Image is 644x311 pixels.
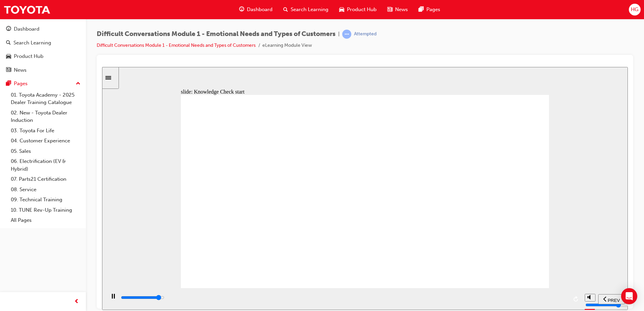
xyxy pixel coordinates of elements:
[8,126,83,136] a: 03. Toyota For Life
[338,30,340,38] span: |
[395,6,408,13] span: News
[14,66,27,74] div: News
[14,80,28,88] div: Pages
[496,221,523,243] nav: slide navigation
[413,3,446,16] a: pages-iconPages
[3,22,83,77] button: DashboardSearch LearningProduct HubNews
[3,37,83,49] a: Search Learning
[621,288,637,304] div: Open Intercom Messenger
[3,50,83,63] a: Product Hub
[483,235,527,241] input: volume
[387,5,392,14] span: news-icon
[8,174,83,184] a: 07. Parts21 Certification
[3,77,83,90] button: Pages
[3,64,83,76] a: News
[6,81,11,87] span: pages-icon
[97,42,256,48] a: Difficult Conversations Module 1 - Emotional Needs and Types of Customers
[3,227,15,238] button: play/pause
[6,26,11,32] span: guage-icon
[8,195,83,205] a: 09. Technical Training
[3,221,479,243] div: playback controls
[8,90,83,108] a: 01. Toyota Academy - 2025 Dealer Training Catalogue
[8,205,83,215] a: 10. TUNE Rev-Up Training
[8,215,83,226] a: All Pages
[354,31,377,37] div: Attempted
[8,146,83,157] a: 05. Sales
[262,42,312,49] li: eLearning Module View
[239,5,244,14] span: guage-icon
[74,298,79,306] span: prev-icon
[14,53,43,60] div: Product Hub
[247,6,272,13] span: Dashboard
[426,6,440,13] span: Pages
[8,156,83,174] a: 06. Electrification (EV & Hybrid)
[506,231,518,236] span: PREV
[76,79,80,88] span: up-icon
[419,5,424,14] span: pages-icon
[339,5,344,14] span: car-icon
[6,67,11,73] span: news-icon
[97,30,335,38] span: Difficult Conversations Module 1 - Emotional Needs and Types of Customers
[631,6,638,13] span: HG
[19,228,62,233] input: slide progress
[496,227,523,237] button: previous
[6,54,11,60] span: car-icon
[14,25,39,33] div: Dashboard
[283,5,288,14] span: search-icon
[347,6,377,13] span: Product Hub
[3,2,51,17] img: Trak
[3,23,83,35] a: Dashboard
[483,221,493,243] div: misc controls
[291,6,328,13] span: Search Learning
[8,136,83,146] a: 04. Customer Experience
[483,227,493,235] button: volume
[13,39,51,47] div: Search Learning
[234,3,278,16] a: guage-iconDashboard
[8,184,83,195] a: 08. Service
[629,4,641,15] button: HG
[6,40,11,46] span: search-icon
[382,3,413,16] a: news-iconNews
[8,108,83,126] a: 02. New - Toyota Dealer Induction
[469,227,479,237] button: replay
[342,30,351,39] span: learningRecordVerb_ATTEMPT-icon
[334,3,382,16] a: car-iconProduct Hub
[278,3,334,16] a: search-iconSearch Learning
